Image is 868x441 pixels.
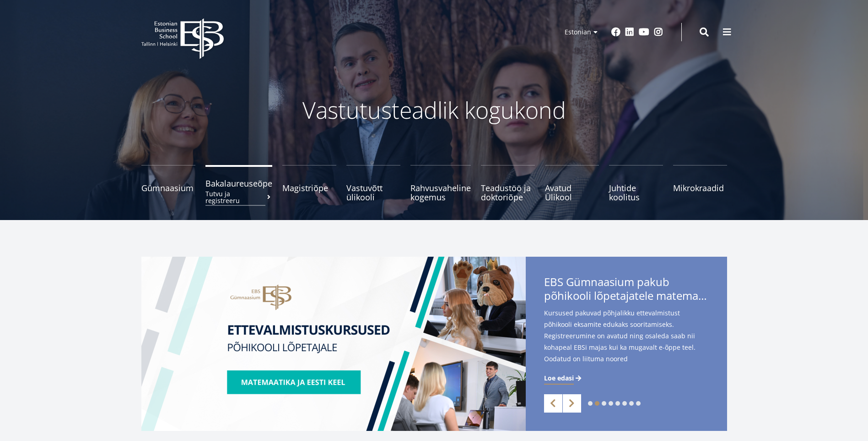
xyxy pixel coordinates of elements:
span: Gümnaasium [141,183,195,193]
a: Linkedin [625,28,634,37]
span: Vastuvõtt ülikooli [346,183,400,202]
a: Avatud Ülikool [545,165,599,202]
a: 3 [602,401,606,406]
a: Previous [544,394,562,413]
a: Facebook [611,28,620,37]
span: Loe edasi [544,374,574,383]
a: Gümnaasium [141,165,195,202]
a: 4 [609,401,613,406]
span: Mikrokraadid [673,183,727,193]
a: Youtube [639,28,649,37]
span: põhikooli lõpetajatele matemaatika- ja eesti keele kursuseid [544,289,709,303]
a: Loe edasi [544,374,583,383]
a: Juhtide koolitus [609,165,663,202]
a: 1 [588,401,593,406]
a: Vastuvõtt ülikooli [346,165,400,202]
span: EBS Gümnaasium pakub [544,275,709,305]
span: Rahvusvaheline kogemus [410,183,471,202]
img: EBS Gümnaasiumi ettevalmistuskursused [141,257,526,431]
a: 5 [615,401,620,406]
a: 2 [595,401,599,406]
span: Bakalaureuseõpe [205,179,272,188]
a: 6 [622,401,627,406]
a: Next [563,394,581,413]
span: Juhtide koolitus [609,183,663,202]
span: Magistriõpe [282,183,336,193]
a: Magistriõpe [282,165,336,202]
span: Teadustöö ja doktoriõpe [481,183,535,202]
a: 8 [636,401,641,406]
a: Mikrokraadid [673,165,727,202]
a: Instagram [654,28,663,37]
a: Rahvusvaheline kogemus [410,165,471,202]
a: BakalaureuseõpeTutvu ja registreeru [205,165,272,202]
span: Avatud Ülikool [545,183,599,202]
span: Kursused pakuvad põhjalikku ettevalmistust põhikooli eksamite edukaks sooritamiseks. Registreerum... [544,307,709,379]
small: Tutvu ja registreeru [205,190,272,204]
a: 7 [629,401,634,406]
a: Teadustöö ja doktoriõpe [481,165,535,202]
p: Vastutusteadlik kogukond [192,96,677,124]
